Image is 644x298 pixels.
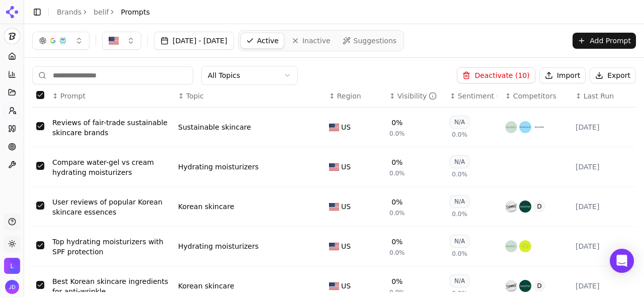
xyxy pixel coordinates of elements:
[576,281,623,291] div: [DATE]
[519,280,531,292] img: innisfree
[458,91,497,101] div: Sentiment
[154,32,234,50] button: [DATE] - [DATE]
[457,67,535,83] button: Deactivate (10)
[450,116,469,129] div: N/A
[174,85,325,108] th: Topic
[4,258,20,274] button: Open organization switcher
[178,122,251,132] div: Sustainable skincare
[36,122,44,130] button: Select row 1
[257,36,279,46] span: Active
[178,241,259,251] a: Hydrating moisturizers
[385,85,446,108] th: brandMentionRate
[505,121,517,133] img: biossance
[4,28,20,44] button: Current brand: belif
[576,241,623,251] div: [DATE]
[338,33,402,49] a: Suggestions
[341,241,351,251] span: US
[36,202,44,210] button: Select row 3
[4,258,20,274] img: LG H&H
[52,237,170,257] a: Top hydrating moisturizers with SPF protection
[341,122,351,132] span: US
[505,201,517,213] img: cosrx
[52,276,170,296] a: Best Korean skincare ingredients for anti-wrinkle
[389,91,442,101] div: ↕Visibility
[329,91,381,101] div: ↕Region
[325,85,385,108] th: Region
[329,203,339,211] img: US flag
[450,155,469,168] div: N/A
[452,250,467,258] span: 0.0%
[121,7,150,17] span: Prompts
[513,91,556,101] span: Competitors
[389,249,405,257] span: 0.0%
[519,240,531,252] img: drunk elephant
[452,170,467,178] span: 0.0%
[389,130,405,138] span: 0.0%
[57,8,82,16] a: Brands
[389,169,405,177] span: 0.0%
[329,282,339,290] img: US flag
[391,118,403,128] div: 0%
[302,36,331,46] span: Inactive
[4,28,20,44] img: belif
[533,201,545,213] span: D
[584,91,614,101] span: Last Run
[52,91,170,101] div: ↕Prompt
[576,91,623,101] div: ↕Last Run
[450,195,469,208] div: N/A
[452,131,467,139] span: 0.0%
[286,33,336,49] a: Inactive
[341,281,351,291] span: US
[450,235,469,248] div: N/A
[501,85,572,108] th: Competitors
[36,91,44,99] button: Select all rows
[452,289,467,297] span: 0.0%
[391,237,403,247] div: 0%
[94,7,109,17] a: belif
[36,241,44,249] button: Select row 4
[389,209,405,217] span: 0.0%
[452,210,467,218] span: 0.0%
[5,280,19,294] img: Juan Dolan
[391,276,403,286] div: 0%
[57,7,150,17] nav: breadcrumb
[52,197,170,217] a: User reviews of popular Korean skincare essences
[610,249,634,273] div: Open Intercom Messenger
[505,91,568,101] div: ↕Competitors
[519,201,531,213] img: innisfree
[341,162,351,172] span: US
[5,280,19,294] button: Open user button
[450,274,469,287] div: N/A
[178,162,259,172] a: Hydrating moisturizers
[52,157,170,177] div: Compare water-gel vs cream hydrating moisturizers
[60,91,86,101] span: Prompt
[341,202,351,212] span: US
[109,36,119,46] img: US
[329,124,339,131] img: US flag
[572,85,627,108] th: Last Run
[573,33,636,49] button: Add Prompt
[446,85,501,108] th: sentiment
[576,162,623,172] div: [DATE]
[178,202,234,212] a: Korean skincare
[178,91,321,101] div: ↕Topic
[391,157,403,167] div: 0%
[539,67,586,83] button: Import
[186,91,204,101] span: Topic
[36,162,44,170] button: Select row 2
[178,281,234,291] a: Korean skincare
[36,281,44,289] button: Select row 5
[505,280,517,292] img: cosrx
[505,240,517,252] img: biossance
[354,36,397,46] span: Suggestions
[397,91,437,101] div: Visibility
[533,280,545,292] span: D
[391,197,403,207] div: 0%
[52,118,170,138] a: Reviews of fair-trade sustainable skincare brands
